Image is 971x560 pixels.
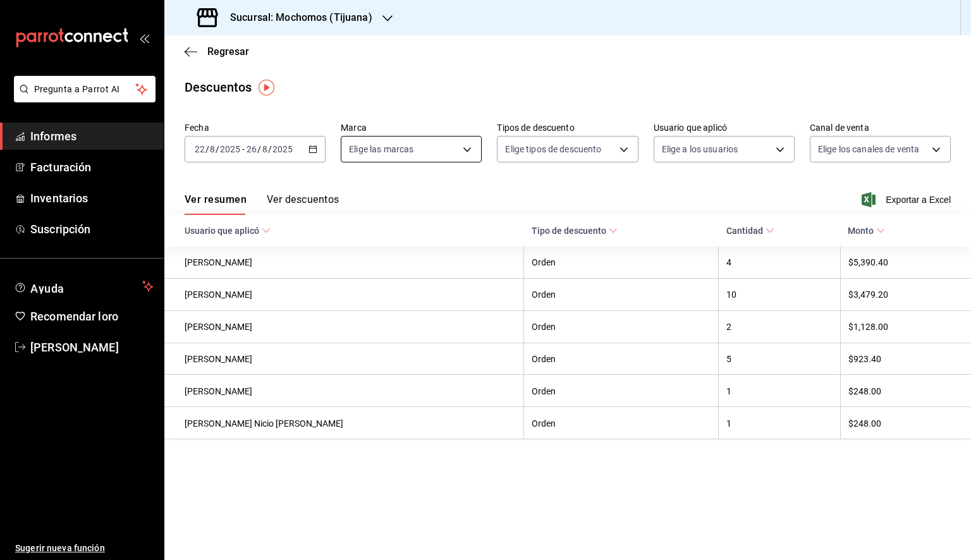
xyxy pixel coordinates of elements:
[14,76,156,102] button: Pregunta a Parrot AI
[532,258,556,268] font: Orden
[848,225,885,236] span: Monto
[848,322,888,332] font: $1,128.00
[185,226,259,236] font: Usuario que aplicó
[185,322,252,332] font: [PERSON_NAME]
[139,33,149,43] button: abrir_cajón_menú
[848,258,888,268] font: $5,390.40
[262,144,268,154] input: --
[349,144,413,154] font: Elige las marcas
[341,123,367,133] font: Marca
[185,193,339,215] div: pestañas de navegación
[886,195,951,205] font: Exportar a Excel
[185,225,271,236] span: Usuario que aplicó
[30,310,118,323] font: Recomendar loro
[30,282,64,295] font: Ayuda
[726,354,731,364] font: 5
[34,84,120,94] font: Pregunta a Parrot AI
[848,354,881,364] font: $923.40
[654,123,727,133] font: Usuario que aplicó
[205,144,209,154] font: /
[848,418,881,429] font: $248.00
[726,418,731,429] font: 1
[532,226,606,236] font: Tipo de descuento
[532,386,556,396] font: Orden
[30,130,76,143] font: Informes
[726,322,731,332] font: 2
[818,144,919,154] font: Elige los canales de venta
[864,192,951,207] button: Exportar a Excel
[726,290,736,300] font: 10
[185,258,252,268] font: [PERSON_NAME]
[185,193,247,205] font: Ver resumen
[532,225,618,236] span: Tipo de descuento
[532,354,556,364] font: Orden
[662,144,738,154] font: Elige a los usuarios
[242,144,245,154] font: -
[185,418,343,429] font: [PERSON_NAME] Nicio [PERSON_NAME]
[185,290,252,300] font: [PERSON_NAME]
[9,92,156,105] a: Pregunta a Parrot AI
[219,144,241,154] input: ----
[185,80,252,95] font: Descuentos
[209,144,216,154] input: --
[230,11,372,23] font: Sucursal: Mochomos (Tijuana)
[30,161,91,174] font: Facturación
[497,123,574,133] font: Tipos de descuento
[194,144,205,154] input: --
[268,144,272,154] font: /
[30,222,90,236] font: Suscripción
[726,386,731,396] font: 1
[726,226,763,236] font: Cantidad
[257,144,261,154] font: /
[272,144,293,154] input: ----
[30,192,88,205] font: Inventarios
[532,290,556,300] font: Orden
[185,46,249,58] button: Regresar
[207,46,249,58] font: Regresar
[185,354,252,364] font: [PERSON_NAME]
[532,418,556,429] font: Orden
[185,123,209,133] font: Fecha
[267,193,339,205] font: Ver descuentos
[259,80,274,95] img: Marcador de información sobre herramientas
[15,543,105,553] font: Sugerir nueva función
[848,386,881,396] font: $248.00
[848,226,874,236] font: Monto
[216,144,219,154] font: /
[810,123,869,133] font: Canal de venta
[30,341,119,354] font: [PERSON_NAME]
[505,144,601,154] font: Elige tipos de descuento
[185,386,252,396] font: [PERSON_NAME]
[848,290,888,300] font: $3,479.20
[726,225,774,236] span: Cantidad
[246,144,257,154] input: --
[726,258,731,268] font: 4
[532,322,556,332] font: Orden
